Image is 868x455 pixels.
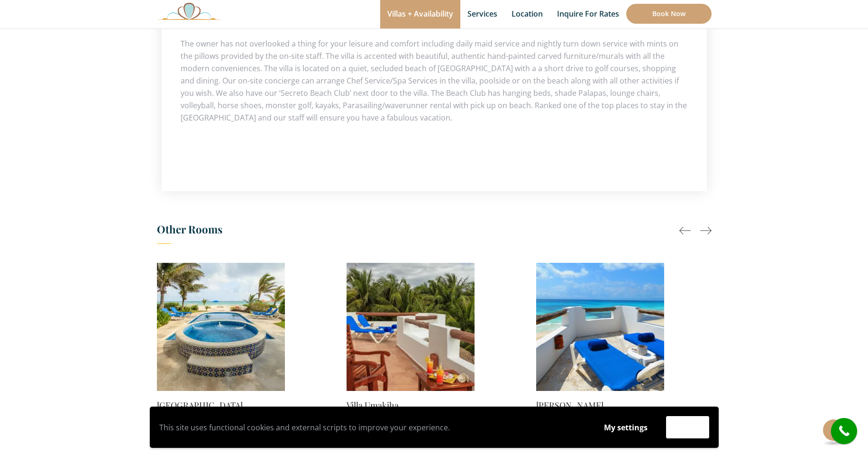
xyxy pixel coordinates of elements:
[831,418,857,444] a: call
[536,399,664,412] a: [PERSON_NAME]
[626,4,712,24] a: Book Now
[595,417,657,438] button: My settings
[181,137,329,148] span: More about your private beach front villa:
[157,220,712,244] h3: Other Rooms
[181,37,688,124] p: The owner has not overlooked a thing for your leisure and comfort including daily maid service an...
[157,2,221,20] img: Awesome Logo
[833,420,855,442] i: call
[159,420,585,435] p: This site uses functional cookies and external scripts to improve your experience.
[157,399,285,412] a: [GEOGRAPHIC_DATA]
[666,416,709,438] button: Accept
[347,399,475,412] a: Villa Umakiha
